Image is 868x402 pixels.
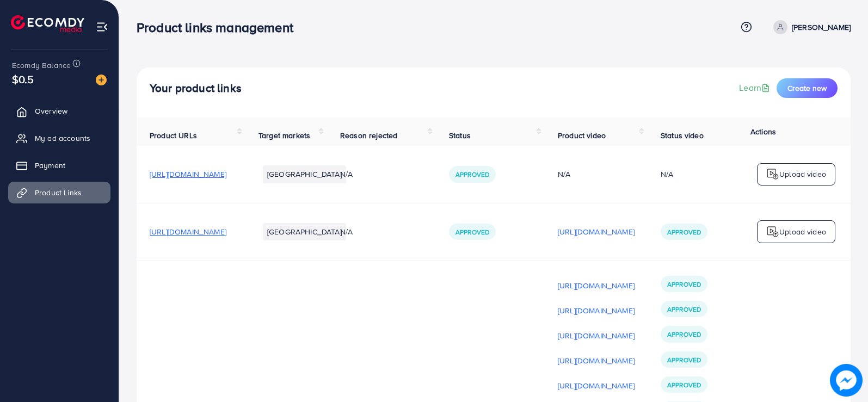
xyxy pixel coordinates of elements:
[35,160,65,171] span: Payment
[263,165,346,183] li: [GEOGRAPHIC_DATA]
[661,169,673,180] div: N/A
[558,169,635,180] div: N/A
[667,380,701,389] span: Approved
[35,106,67,116] span: Overview
[8,182,110,203] a: Product Links
[150,169,226,180] span: [URL][DOMAIN_NAME]
[667,330,701,339] span: Approved
[340,169,353,180] span: N/A
[96,75,107,85] img: image
[558,225,635,238] p: [URL][DOMAIN_NAME]
[558,130,606,141] span: Product video
[150,226,226,237] span: [URL][DOMAIN_NAME]
[150,130,197,141] span: Product URLs
[96,21,108,33] img: menu
[11,15,84,32] img: logo
[8,127,110,149] a: My ad accounts
[558,304,635,317] p: [URL][DOMAIN_NAME]
[830,364,863,397] img: image
[792,21,851,34] p: [PERSON_NAME]
[8,100,110,122] a: Overview
[739,82,772,94] a: Learn
[455,170,489,179] span: Approved
[667,355,701,364] span: Approved
[8,154,110,176] a: Payment
[449,130,471,141] span: Status
[779,225,826,238] p: Upload video
[340,226,353,237] span: N/A
[769,20,851,34] a: [PERSON_NAME]
[558,279,635,292] p: [URL][DOMAIN_NAME]
[137,20,302,35] h3: Product links management
[667,280,701,289] span: Approved
[150,82,242,95] h4: Your product links
[12,71,34,87] span: $0.5
[750,126,776,137] span: Actions
[766,225,779,238] img: logo
[12,60,71,71] span: Ecomdy Balance
[661,130,704,141] span: Status video
[777,78,838,98] button: Create new
[35,133,90,144] span: My ad accounts
[258,130,310,141] span: Target markets
[667,227,701,237] span: Approved
[787,83,827,94] span: Create new
[558,379,635,392] p: [URL][DOMAIN_NAME]
[455,227,489,237] span: Approved
[766,168,779,181] img: logo
[779,168,826,181] p: Upload video
[558,329,635,342] p: [URL][DOMAIN_NAME]
[667,305,701,314] span: Approved
[263,223,346,240] li: [GEOGRAPHIC_DATA]
[340,130,397,141] span: Reason rejected
[558,354,635,367] p: [URL][DOMAIN_NAME]
[35,187,82,198] span: Product Links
